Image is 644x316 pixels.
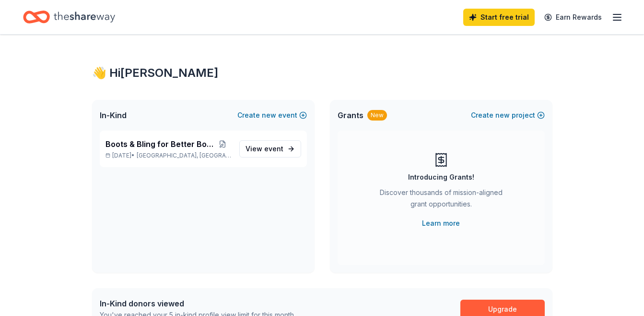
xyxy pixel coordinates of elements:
[23,6,115,28] a: Home
[237,109,307,121] button: Createnewevent
[100,298,295,309] div: In-Kind donors viewed
[495,109,510,121] span: new
[262,109,276,121] span: new
[408,171,474,183] div: Introducing Grants!
[100,109,127,121] span: In-Kind
[422,218,460,229] a: Learn more
[338,109,363,121] span: Grants
[92,65,552,81] div: 👋 Hi [PERSON_NAME]
[105,152,232,159] p: [DATE] •
[137,152,231,159] span: [GEOGRAPHIC_DATA], [GEOGRAPHIC_DATA]
[539,9,608,26] a: Earn Rewards
[264,145,283,153] span: event
[246,143,283,155] span: View
[239,140,301,158] a: View event
[376,187,506,214] div: Discover thousands of mission-aligned grant opportunities.
[463,9,535,26] a: Start free trial
[367,110,387,121] div: New
[105,138,213,150] span: Boots & Bling for Better Bones
[471,109,545,121] button: Createnewproject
